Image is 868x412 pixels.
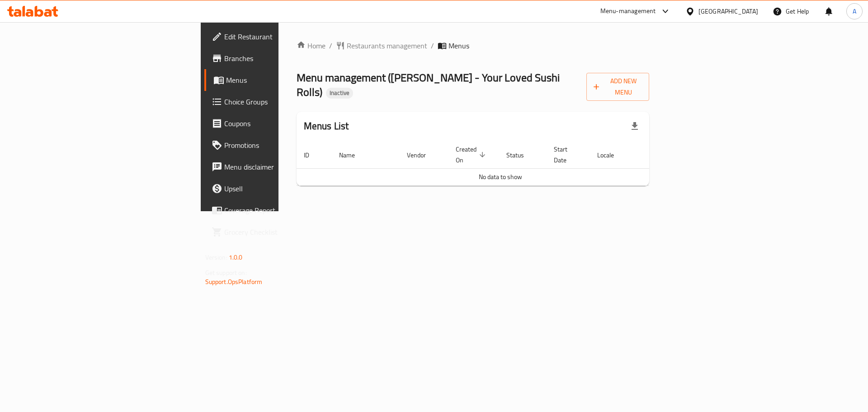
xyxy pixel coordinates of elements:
[204,47,346,69] a: Branches
[204,178,346,199] a: Upsell
[297,40,650,51] nav: breadcrumb
[224,227,339,237] span: Grocery Checklist
[224,205,339,216] span: Coverage Report
[229,251,243,263] span: 1.0.0
[204,91,346,113] a: Choice Groups
[594,76,642,98] span: Add New Menu
[407,150,438,161] span: Vendor
[224,118,339,129] span: Coupons
[204,113,346,134] a: Coupons
[204,26,346,47] a: Edit Restaurant
[204,134,346,156] a: Promotions
[336,40,427,51] a: Restaurants management
[204,69,346,91] a: Menus
[347,40,427,51] span: Restaurants management
[698,6,758,16] div: [GEOGRAPHIC_DATA]
[853,6,856,16] span: A
[205,267,247,279] span: Get support on:
[224,161,339,172] span: Menu disclaimer
[637,141,704,169] th: Actions
[204,156,346,178] a: Menu disclaimer
[339,150,367,161] span: Name
[224,140,339,151] span: Promotions
[204,221,346,243] a: Grocery Checklist
[431,40,434,51] li: /
[204,199,346,221] a: Coverage Report
[456,144,488,166] span: Created On
[205,251,227,263] span: Version:
[297,141,704,186] table: enhanced table
[586,73,650,101] button: Add New Menu
[479,171,522,183] span: No data to show
[224,96,339,107] span: Choice Groups
[224,31,339,42] span: Edit Restaurant
[224,183,339,194] span: Upsell
[506,150,536,161] span: Status
[554,144,579,166] span: Start Date
[624,115,646,137] div: Export file
[304,119,349,133] h2: Menus List
[226,75,339,85] span: Menus
[224,53,339,64] span: Branches
[297,67,560,102] span: Menu management ( [PERSON_NAME] - Your Loved Sushi Rolls )
[304,150,321,161] span: ID
[597,150,626,161] span: Locale
[205,276,263,288] a: Support.OpsPlatform
[600,6,656,17] div: Menu-management
[448,40,469,51] span: Menus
